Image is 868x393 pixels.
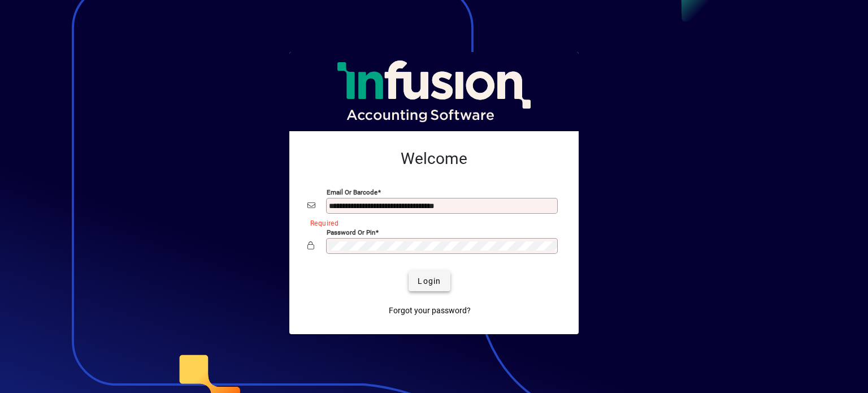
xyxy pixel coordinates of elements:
mat-label: Password or Pin [327,228,375,236]
h2: Welcome [307,149,561,169]
a: Forgot your password? [384,300,475,321]
span: Login [418,275,441,287]
button: Login [409,271,450,291]
mat-error: Required [310,217,552,228]
span: Forgot your password? [389,305,471,317]
mat-label: Email or Barcode [327,188,377,196]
